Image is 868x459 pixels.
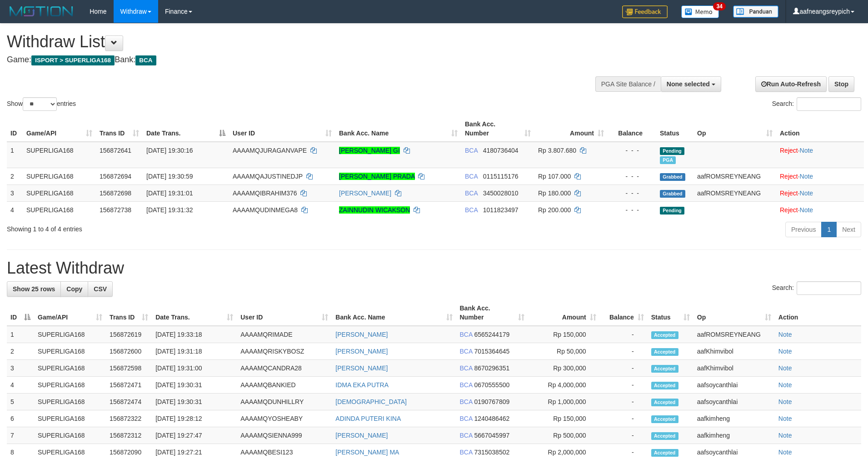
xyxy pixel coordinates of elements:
[335,415,401,422] a: ADINDA PUTERI KINA
[106,343,152,360] td: 156872600
[100,147,131,154] span: 156872641
[7,326,34,343] td: 1
[23,97,57,111] select: Showentries
[23,142,96,168] td: SUPERLIGA168
[483,190,519,197] span: Copy 3450028010 to clipboard
[152,410,237,427] td: [DATE] 19:28:12
[332,300,456,326] th: Bank Acc. Name: activate to sort column ascending
[661,76,721,92] button: None selected
[34,300,106,326] th: Game/API: activate to sort column ascending
[608,116,656,142] th: Balance
[152,343,237,360] td: [DATE] 19:31:18
[465,147,478,154] span: BCA
[106,377,152,394] td: 156872471
[528,377,600,394] td: Rp 4,000,000
[13,285,55,293] span: Show 25 rows
[237,427,332,444] td: AAAAMQSIENNA999
[7,343,34,360] td: 2
[474,381,509,389] span: Copy 0670555500 to clipboard
[528,427,600,444] td: Rp 500,000
[100,190,131,197] span: 156872698
[693,377,775,394] td: aafsoycanthlai
[474,449,509,456] span: Copy 7315038502 to clipboard
[595,76,661,92] div: PGA Site Balance /
[667,80,710,88] span: None selected
[528,300,600,326] th: Amount: activate to sort column ascending
[229,116,335,142] th: User ID: activate to sort column ascending
[146,173,193,180] span: [DATE] 19:30:59
[460,331,473,338] span: BCA
[233,173,303,180] span: AAAAMQAJUSTINEDJP
[23,116,96,142] th: Game/API: activate to sort column ascending
[651,348,678,356] span: Accepted
[7,201,23,218] td: 4
[778,398,792,405] a: Note
[460,364,473,372] span: BCA
[778,415,792,422] a: Note
[681,5,719,18] img: Button%20Memo.svg
[780,173,798,180] a: Reject
[237,360,332,377] td: AAAAMQCANDRA28
[335,364,388,372] a: [PERSON_NAME]
[460,449,473,456] span: BCA
[146,206,193,214] span: [DATE] 19:31:32
[693,343,775,360] td: aafKhimvibol
[776,142,864,168] td: ·
[106,427,152,444] td: 156872312
[7,300,34,326] th: ID: activate to sort column descending
[460,398,473,405] span: BCA
[461,116,534,142] th: Bank Acc. Number: activate to sort column ascending
[106,410,152,427] td: 156872322
[34,394,106,410] td: SUPERLIGA168
[237,377,332,394] td: AAAAMQBANKIED
[152,427,237,444] td: [DATE] 19:27:47
[776,168,864,185] td: ·
[106,394,152,410] td: 156872474
[100,206,131,214] span: 156872738
[339,206,410,214] a: ZAINNUDIN WICAKSON
[335,398,407,405] a: [DEMOGRAPHIC_DATA]
[465,190,478,197] span: BCA
[776,185,864,201] td: ·
[233,190,297,197] span: AAAAMQIBRAHIM376
[106,300,152,326] th: Trans ID: activate to sort column ascending
[776,201,864,218] td: ·
[778,449,792,456] a: Note
[611,189,653,198] div: - - -
[60,281,88,297] a: Copy
[237,300,332,326] th: User ID: activate to sort column ascending
[335,116,461,142] th: Bank Acc. Name: activate to sort column ascending
[7,185,23,201] td: 3
[7,410,34,427] td: 6
[772,281,861,295] label: Search:
[152,300,237,326] th: Date Trans.: activate to sort column ascending
[7,360,34,377] td: 3
[693,410,775,427] td: aafkimheng
[600,326,648,343] td: -
[528,343,600,360] td: Rp 50,000
[600,377,648,394] td: -
[465,206,478,214] span: BCA
[23,168,96,185] td: SUPERLIGA168
[713,2,725,10] span: 34
[651,415,678,423] span: Accepted
[339,173,415,180] a: [PERSON_NAME] PRADA
[94,285,107,293] span: CSV
[237,343,332,360] td: AAAAMQRISKYBOSZ
[460,348,473,355] span: BCA
[34,410,106,427] td: SUPERLIGA168
[474,331,509,338] span: Copy 6565244179 to clipboard
[335,449,399,456] a: [PERSON_NAME] MA
[528,360,600,377] td: Rp 300,000
[600,410,648,427] td: -
[335,381,389,389] a: IDMA EKA PUTRA
[7,5,76,18] img: MOTION_logo.png
[538,206,571,214] span: Rp 200.000
[651,399,678,406] span: Accepted
[778,381,792,389] a: Note
[23,185,96,201] td: SUPERLIGA168
[775,300,861,326] th: Action
[460,432,473,439] span: BCA
[483,173,519,180] span: Copy 0115115176 to clipboard
[335,432,388,439] a: [PERSON_NAME]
